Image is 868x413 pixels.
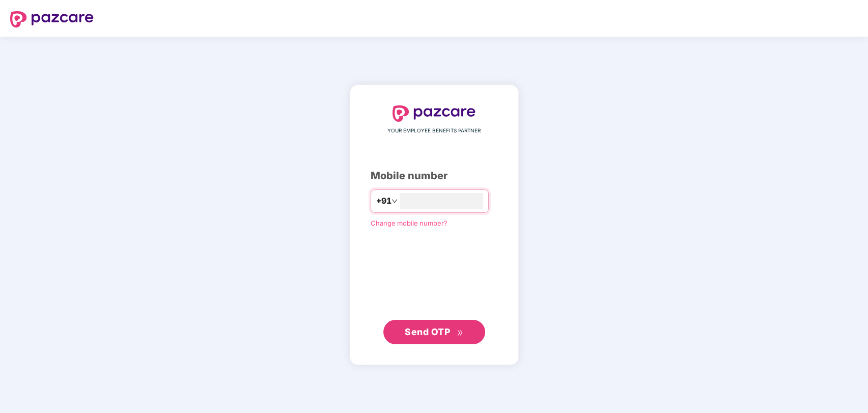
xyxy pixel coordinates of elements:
span: YOUR EMPLOYEE BENEFITS PARTNER [387,127,481,135]
img: logo [10,11,94,27]
span: double-right [457,329,463,336]
img: logo [393,105,476,122]
span: Send OTP [405,326,450,337]
span: +91 [376,195,391,207]
a: Change mobile number? [371,219,447,227]
div: Mobile number [371,168,498,184]
button: Send OTPdouble-right [383,320,485,344]
span: down [391,198,398,204]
